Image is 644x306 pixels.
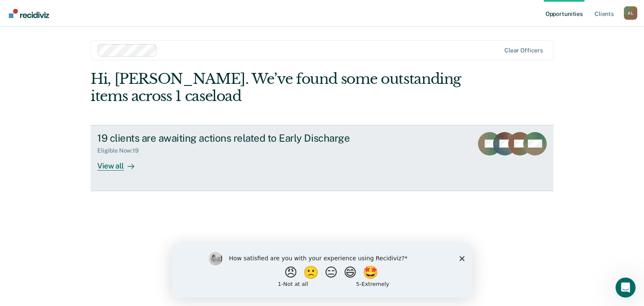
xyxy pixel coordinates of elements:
[172,244,472,298] iframe: Survey by Kim from Recidiviz
[504,47,543,54] div: Clear officers
[91,70,461,105] div: Hi, [PERSON_NAME]. We’ve found some outstanding items across 1 caseload
[9,9,49,18] img: Recidiviz
[97,147,145,154] div: Eligible Now : 19
[97,132,392,144] div: 19 clients are awaiting actions related to Early Discharge
[91,125,553,191] a: 19 clients are awaiting actions related to Early DischargeEligible Now:19View all
[615,277,636,298] iframe: Intercom live chat
[624,6,637,20] button: Profile dropdown button
[624,6,637,20] div: A L
[97,154,144,171] div: View all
